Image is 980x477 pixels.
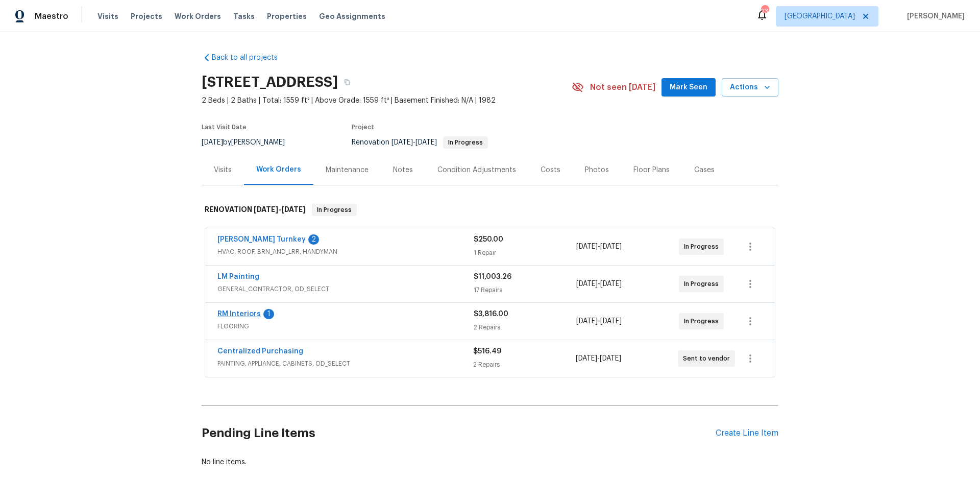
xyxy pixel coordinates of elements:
span: [DATE] [202,139,223,146]
span: [DATE] [576,355,597,362]
span: - [254,206,306,213]
div: 2 Repairs [473,360,575,370]
div: Visits [214,165,232,175]
span: - [391,139,437,146]
span: In Progress [444,139,487,146]
div: Maintenance [326,165,369,175]
h2: [STREET_ADDRESS] [202,77,338,87]
span: [DATE] [600,243,622,250]
span: [DATE] [576,318,598,325]
button: Copy Address [338,73,356,91]
a: LM Painting [217,273,259,280]
span: GENERAL_CONTRACTOR, OD_SELECT [217,284,474,294]
div: Notes [393,165,413,175]
div: 23 [761,6,768,16]
a: RM Interiors [217,311,261,318]
div: Work Orders [256,164,301,175]
span: Project [352,124,374,130]
span: [DATE] [254,206,278,213]
span: Sent to vendor [683,353,734,364]
span: In Progress [684,242,723,252]
div: Costs [541,165,560,175]
div: 17 Repairs [474,285,576,295]
span: HVAC, ROOF, BRN_AND_LRR, HANDYMAN [217,247,474,257]
div: 1 Repair [474,248,576,258]
span: Renovation [352,139,488,146]
span: - [576,353,621,364]
span: - [576,242,622,252]
span: [DATE] [600,280,622,288]
span: Tasks [233,13,255,20]
div: No line items. [202,457,778,467]
div: Cases [694,165,715,175]
span: In Progress [684,279,723,289]
span: Properties [267,11,307,21]
span: Not seen [DATE] [590,82,655,92]
span: [GEOGRAPHIC_DATA] [785,11,855,21]
span: PAINTING, APPLIANCE, CABINETS, OD_SELECT [217,359,473,369]
span: Actions [730,81,770,94]
span: [DATE] [576,280,598,288]
button: Mark Seen [661,78,716,97]
span: FLOORING [217,321,474,331]
div: by [PERSON_NAME] [202,136,297,149]
span: Visits [97,11,118,21]
div: Photos [585,165,609,175]
span: [PERSON_NAME] [903,11,965,21]
span: 2 Beds | 2 Baths | Total: 1559 ft² | Above Grade: 1559 ft² | Basement Finished: N/A | 1982 [202,96,572,106]
span: $3,816.00 [474,311,508,318]
span: [DATE] [600,355,621,362]
span: Projects [131,11,162,21]
span: Work Orders [175,11,221,21]
span: Last Visit Date [202,124,247,130]
span: In Progress [684,316,723,326]
span: Geo Assignments [319,11,385,21]
h6: RENOVATION [205,204,306,216]
span: [DATE] [576,243,598,250]
span: [DATE] [391,139,413,146]
a: Centralized Purchasing [217,348,303,355]
h2: Pending Line Items [202,410,716,457]
button: Actions [722,78,778,97]
div: 2 Repairs [474,322,576,332]
a: [PERSON_NAME] Turnkey [217,236,306,243]
span: [DATE] [415,139,437,146]
div: 2 [308,234,319,245]
span: Maestro [35,11,68,21]
div: Floor Plans [633,165,670,175]
span: [DATE] [281,206,306,213]
span: [DATE] [600,318,622,325]
span: Mark Seen [670,81,707,94]
div: Condition Adjustments [437,165,516,175]
span: - [576,316,622,326]
div: RENOVATION [DATE]-[DATE]In Progress [202,194,778,226]
div: 1 [263,309,274,319]
a: Back to all projects [202,53,300,63]
span: $516.49 [473,348,501,355]
span: $11,003.26 [474,273,511,280]
span: In Progress [313,205,356,215]
span: - [576,279,622,289]
span: $250.00 [474,236,503,243]
div: Create Line Item [716,428,778,438]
